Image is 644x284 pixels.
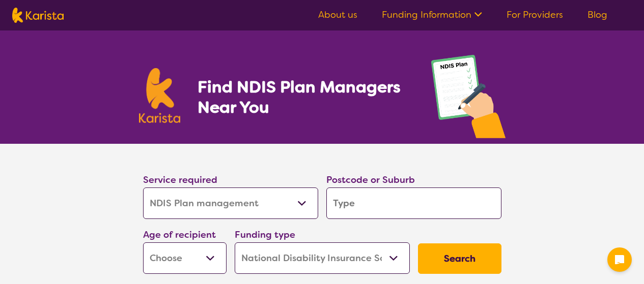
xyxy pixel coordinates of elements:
h1: Find NDIS Plan Managers Near You [198,77,410,117]
label: Service required [143,174,217,186]
a: For Providers [507,9,563,21]
img: Karista logo [139,68,181,123]
label: Funding type [235,229,295,241]
img: Karista logo [12,8,64,23]
input: Type [326,187,501,219]
img: plan-management [431,55,506,144]
label: Age of recipient [143,229,216,241]
label: Postcode or Suburb [326,174,415,186]
a: Blog [587,9,607,21]
a: Funding Information [382,9,482,21]
a: About us [318,9,357,21]
button: Search [418,243,501,274]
